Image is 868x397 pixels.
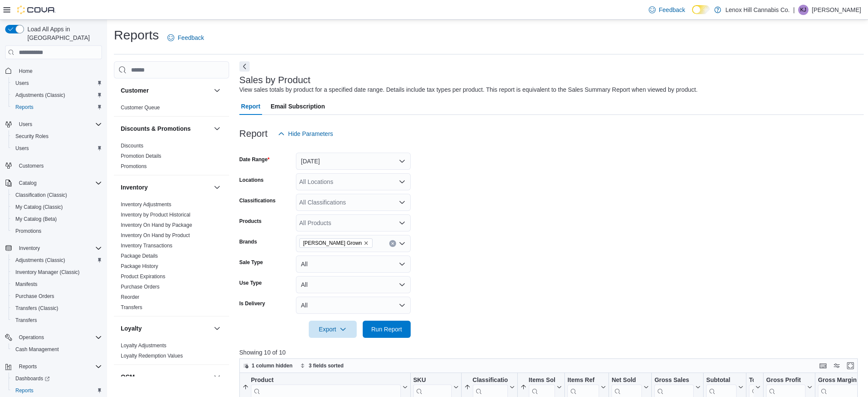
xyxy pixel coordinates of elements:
a: Cash Management [12,344,62,355]
p: Lenox Hill Cannabis Co. [725,5,790,15]
button: Inventory Manager (Classic) [9,266,105,278]
span: Reports [19,363,37,370]
button: Purchase Orders [9,290,105,302]
a: Feedback [645,1,689,18]
span: Reports [12,385,102,396]
span: Promotions [12,226,102,236]
a: Transfers (Classic) [12,303,62,313]
div: SKU [413,376,452,385]
button: Cash Management [9,343,105,355]
p: [PERSON_NAME] [812,5,861,15]
span: Reports [12,102,102,112]
span: Adjustments (Classic) [15,257,65,264]
div: Gross Margin [818,376,861,385]
span: Purchase Orders [15,293,54,300]
a: Inventory Manager (Classic) [12,267,83,277]
button: Users [15,119,36,129]
span: Cash Management [15,346,59,353]
a: Promotions [12,226,45,236]
div: Classification [472,376,507,385]
button: Catalog [15,178,40,188]
a: Customers [15,161,47,171]
span: Transfers [15,317,37,324]
span: My Catalog (Classic) [12,202,102,212]
span: Purchase Orders [12,291,102,301]
span: 1 column hidden [252,362,292,369]
span: Security Roles [12,131,102,141]
span: Manifests [12,279,102,289]
span: My Catalog (Classic) [15,204,63,211]
button: Operations [2,331,105,343]
span: KJ [800,5,806,15]
span: Users [15,80,29,87]
a: Security Roles [12,131,52,141]
span: My Catalog (Beta) [15,216,57,223]
span: Cash Management [12,344,102,355]
a: Users [12,143,32,153]
a: Dashboards [12,373,53,384]
a: Users [12,78,32,88]
button: Manifests [9,278,105,290]
span: Reports [15,361,102,372]
button: Transfers [9,314,105,326]
span: Manifests [15,281,37,288]
span: Classification (Classic) [15,192,67,198]
span: Home [15,65,102,76]
button: Enter fullscreen [845,361,856,371]
button: Home [2,64,105,77]
span: Classification (Classic) [12,190,102,200]
span: Inventory Manager (Classic) [12,267,102,277]
button: 1 column hidden [240,361,296,371]
span: Inventory [15,243,102,253]
span: Reports [15,104,33,111]
a: Adjustments (Classic) [12,255,69,265]
span: Users [15,145,29,152]
span: Load All Apps in [GEOGRAPHIC_DATA] [24,25,102,42]
button: Users [9,77,105,89]
a: My Catalog (Beta) [12,214,60,224]
a: Manifests [12,279,41,289]
button: Reports [15,361,40,372]
a: Adjustments (Classic) [12,90,69,100]
button: Reports [9,101,105,113]
span: Operations [15,332,102,343]
div: Total Cost [749,376,754,385]
span: Users [12,143,102,153]
button: Display options [832,361,842,371]
span: Operations [19,334,44,341]
button: Adjustments (Classic) [9,89,105,101]
a: Classification (Classic) [12,190,71,200]
button: My Catalog (Classic) [9,201,105,213]
div: Net Sold [611,376,642,385]
span: Inventory Manager (Classic) [15,269,80,276]
button: Users [2,118,105,130]
button: Security Roles [9,130,105,142]
button: Promotions [9,225,105,237]
span: Security Roles [15,133,48,140]
div: Subtotal [706,376,737,385]
button: My Catalog (Beta) [9,213,105,225]
button: Classification (Classic) [9,189,105,201]
div: Items Ref [567,376,599,385]
a: Reports [12,102,37,112]
button: Inventory [15,243,43,253]
span: Dashboards [15,375,50,382]
span: Transfers (Classic) [15,305,58,312]
button: Adjustments (Classic) [9,254,105,266]
button: 3 fields sorted [297,361,347,371]
button: Reports [9,385,105,397]
span: My Catalog (Beta) [12,214,102,224]
span: Adjustments (Classic) [15,92,65,99]
button: Users [9,142,105,154]
a: Transfers [12,315,40,325]
button: Catalog [2,177,105,189]
span: Customers [19,162,44,169]
button: Inventory [2,242,105,254]
a: My Catalog (Classic) [12,202,66,212]
div: Gross Sales [654,376,694,385]
span: Reports [15,387,33,394]
span: Adjustments (Classic) [12,255,102,265]
button: Operations [15,332,48,343]
a: Reports [12,385,37,396]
